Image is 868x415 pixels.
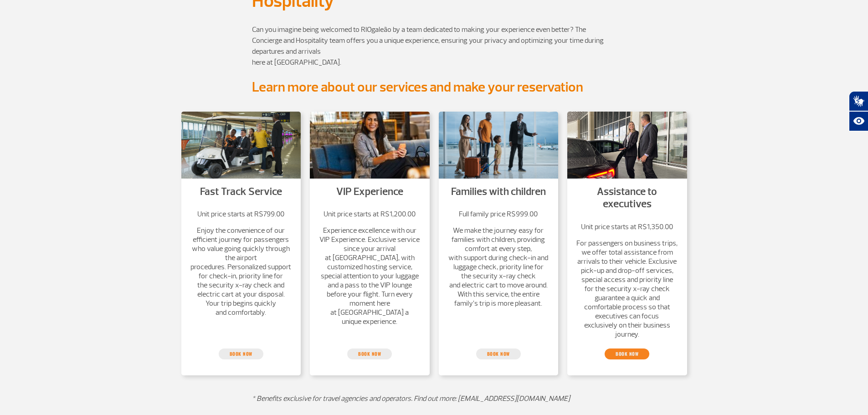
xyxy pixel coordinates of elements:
[849,111,868,131] button: Abrir recursos assistivos.
[451,185,546,198] a: Families with children
[849,91,868,131] div: Plugin de acessibilidade da Hand Talk.
[200,185,282,198] a: Fast Track Service
[190,226,292,317] p: Enjoy the convenience of our efficient journey for passengers who value going quickly through the...
[324,210,416,219] strong: Unit price starts at R$1,200.00
[190,210,292,317] a: Unit price starts at R$799.00 Enjoy the convenience of our efficient journey for passengers who v...
[319,226,421,326] p: Experience excellence with our VIP Experience. Exclusive service since your arrival at [GEOGRAPHI...
[459,210,538,219] strong: Full family price R$999.00
[476,348,521,359] a: book now
[336,185,403,198] a: VIP Experience
[849,91,868,111] button: Abrir tradutor de língua de sinais.
[448,210,550,308] a: Full family price R$999.00 We make the journey easy for families with children, providing comfort...
[219,348,263,359] a: book now
[319,210,421,326] a: Unit price starts at R$1,200.00 Experience excellence with our VIP Experience. Exclusive service ...
[448,226,550,308] p: We make the journey easy for families with children, providing comfort at every step, with suppor...
[576,239,678,339] p: For passengers on business trips, we offer total assistance from arrivals to their vehicle. Exclu...
[252,394,570,403] em: * Benefits exclusive for travel agencies and operators. Find out more: [EMAIL_ADDRESS][DOMAIN_NAME]
[581,222,673,231] strong: Unit price starts at R$1,350.00
[347,348,392,359] a: book now
[597,185,657,211] a: Assistance to executives
[252,24,616,68] p: Can you imagine being welcomed to RIOgaleão by a team dedicated to making your experience even be...
[576,222,678,339] a: Unit price starts at R$1,350.00 For passengers on business trips, we offer total assistance from ...
[605,348,649,359] a: book now
[197,210,284,219] strong: Unit price starts at R$799.00
[252,79,616,96] h2: Learn more about our services and make your reservation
